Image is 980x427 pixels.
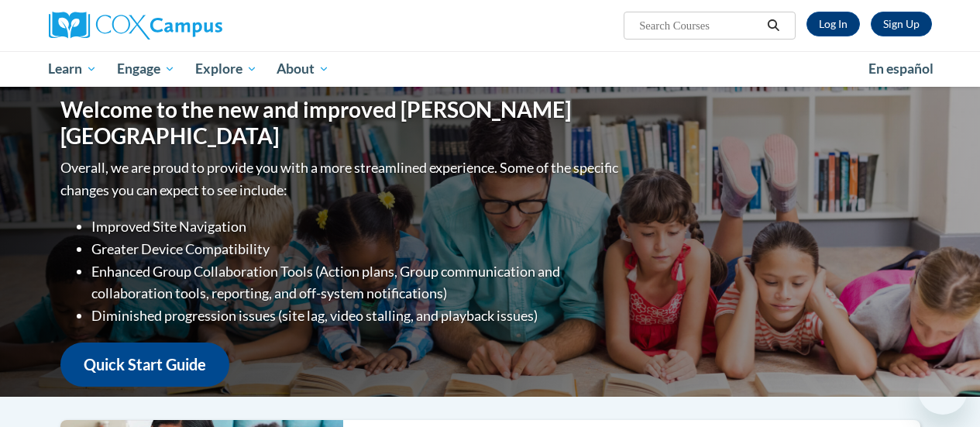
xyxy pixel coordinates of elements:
[806,12,860,36] a: Log In
[277,60,329,78] span: About
[195,60,257,78] span: Explore
[185,51,267,87] a: Explore
[60,157,622,201] p: Overall, we are proud to provide you with a more streamlined experience. Some of the specific cha...
[918,365,968,415] iframe: Button to launch messaging window
[266,51,339,87] a: About
[91,238,622,260] li: Greater Device Compatibility
[39,51,108,87] a: Learn
[91,260,622,305] li: Enhanced Group Collaboration Tools (Action plans, Group communication and collaboration tools, re...
[37,51,944,87] div: Main menu
[858,53,944,85] a: En español
[49,12,328,40] a: Cox Campus
[107,51,185,87] a: Engage
[871,12,932,36] a: Register
[638,16,762,35] input: Search Courses
[762,16,785,35] button: Search
[60,343,229,387] a: Quick Start Guide
[117,60,175,78] span: Engage
[868,60,934,77] span: En español
[91,215,622,238] li: Improved Site Navigation
[91,305,622,327] li: Diminished progression issues (site lag, video stalling, and playback issues)
[60,97,622,149] h1: Welcome to the new and improved [PERSON_NAME][GEOGRAPHIC_DATA]
[49,12,222,40] img: Cox Campus
[48,60,97,78] span: Learn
